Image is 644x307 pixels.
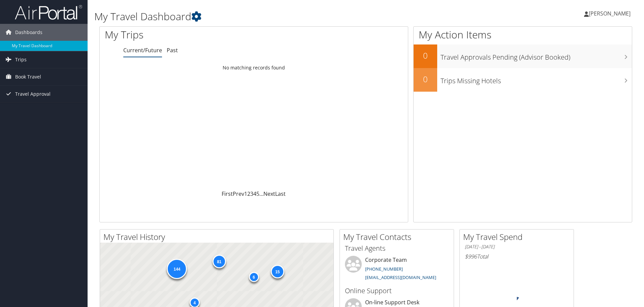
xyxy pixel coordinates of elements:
a: 0Travel Approvals Pending (Advisor Booked) [414,44,632,68]
a: [EMAIL_ADDRESS][DOMAIN_NAME] [365,274,436,280]
h2: My Travel Contacts [343,231,454,243]
h6: [DATE] - [DATE] [465,244,569,250]
div: 81 [212,255,226,268]
h1: My Trips [105,28,275,42]
a: 2 [247,190,250,197]
span: $996 [465,253,477,260]
a: Last [275,190,286,197]
a: Current/Future [123,47,162,54]
span: Travel Approval [15,86,51,102]
h6: Total [465,253,569,260]
li: Corporate Team [342,256,452,283]
h2: 0 [414,50,437,61]
span: Trips [15,51,27,68]
a: Past [167,47,178,54]
a: 5 [256,190,259,197]
span: [PERSON_NAME] [589,10,631,17]
a: 1 [244,190,247,197]
h3: Trips Missing Hotels [441,73,632,86]
h1: My Action Items [414,28,632,42]
td: No matching records found [100,62,408,74]
span: … [259,190,263,197]
a: Next [263,190,275,197]
h3: Travel Approvals Pending (Advisor Booked) [441,49,632,62]
h3: Travel Agents [345,244,449,253]
span: Dashboards [15,24,42,41]
div: 15 [270,265,284,278]
div: 144 [167,258,187,279]
img: airportal-logo.png [15,4,82,20]
h2: My Travel History [103,231,333,243]
a: 3 [250,190,253,197]
h3: Online Support [345,286,449,296]
a: Prev [233,190,244,197]
div: 6 [249,272,259,282]
span: Book Travel [15,68,41,85]
a: [PHONE_NUMBER] [365,266,403,272]
h2: My Travel Spend [463,231,574,243]
a: 4 [253,190,256,197]
a: First [222,190,233,197]
a: [PERSON_NAME] [584,3,637,24]
a: 0Trips Missing Hotels [414,68,632,92]
h1: My Travel Dashboard [94,9,456,24]
h2: 0 [414,73,437,85]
